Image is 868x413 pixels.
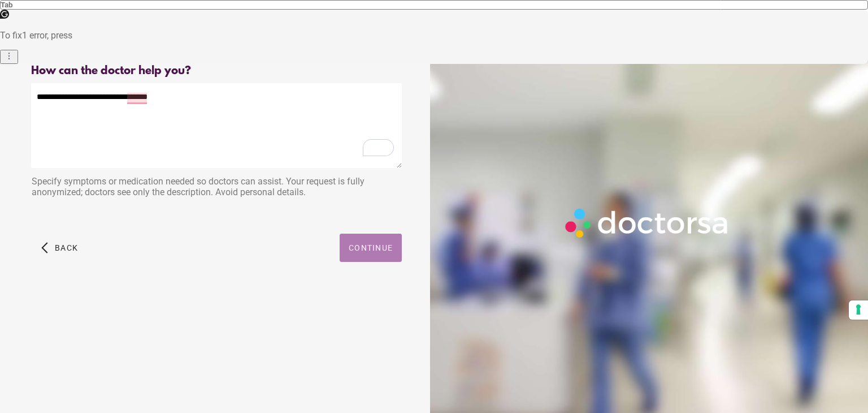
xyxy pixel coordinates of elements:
[55,243,78,252] span: Back
[340,234,402,262] button: Continue
[31,64,402,78] div: How can the doctor help you?
[561,204,734,242] img: Logo-Doctorsa-trans-White-partial-flat.png
[37,234,83,262] button: arrow_back_ios Back
[31,83,402,168] textarea: To enrich screen reader interactions, please activate Accessibility in Grammarly extension settings
[849,300,868,320] button: Your consent preferences for tracking technologies
[31,170,402,206] div: Specify symptoms or medication needed so doctors can assist. Your request is fully anonymized; do...
[349,243,393,252] span: Continue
